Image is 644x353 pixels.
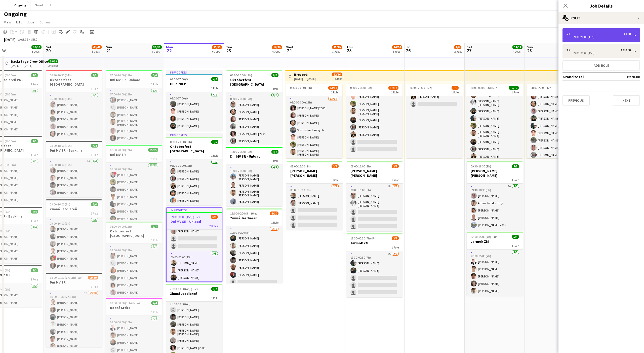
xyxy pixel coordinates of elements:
span: 1 Role [391,178,399,182]
span: 18:00-00:00 (6h) (Sun) [470,86,498,90]
span: 4/4 [31,210,38,214]
div: 08:00-20:00 (12h)12/141 Role[PERSON_NAME][PERSON_NAME][PERSON_NAME][PERSON_NAME] [PERSON_NAME][PE... [346,84,403,158]
div: Roles [558,12,644,24]
div: 2 Jobs [454,50,462,53]
span: 6/8 [211,215,218,219]
span: 5/5 [211,140,218,144]
span: 1 Role [151,238,158,242]
app-job-card: 08:00-20:00 (12h)13/141 Role13/1408:00-20:00 (12h)[PERSON_NAME] 2005[PERSON_NAME][PERSON_NAME]Via... [286,84,342,158]
span: 20:00-00:00 (4h) (Tue) [170,287,198,291]
td: €270.00 [610,73,640,81]
a: Jobs [25,19,36,25]
span: 08:00-20:00 (12h) [110,148,132,152]
app-card-role: 13/1408:00-20:00 (12h)[PERSON_NAME] 2005[PERSON_NAME][PERSON_NAME]Viacheslav Linevych[PERSON_NAME... [286,96,342,215]
span: 1 Role [211,86,218,90]
h3: Dni MV SR [46,280,102,285]
app-card-role: [PERSON_NAME] [PERSON_NAME][PERSON_NAME][PERSON_NAME][PERSON_NAME][PERSON_NAME][PERSON_NAME][PERS... [527,39,583,160]
div: 09:00-20:00 (11h) [567,36,631,38]
span: 1 Role [271,87,278,91]
span: 08:00-20:00 (12h) [410,86,432,90]
span: 2/5 [332,164,339,168]
span: 56/56 [152,45,162,49]
app-card-role: 1A2/517:30-00:30 (7h)[PERSON_NAME][PERSON_NAME] [346,251,403,297]
div: 4 Jobs [392,50,402,53]
span: 19/19 [48,59,58,63]
span: 5/5 [31,73,38,77]
h3: Backstage Crew Office [11,59,48,64]
h3: Jarmok ZM [467,239,523,244]
app-job-card: 08:00-18:00 (10h)4/4Dni MV SR - Backline1 Role2A4/408:00-18:00 (10h)[PERSON_NAME][PERSON_NAME][PE... [46,141,102,197]
span: 1 Role [331,178,339,182]
span: 7/8 [454,45,461,49]
span: 35/35 [148,148,158,152]
span: 08:00-20:00 (12h) [531,86,552,90]
button: Next [613,95,640,105]
span: 15/15 [509,86,519,90]
h3: Job Details [558,3,644,9]
app-job-card: 08:00-20:00 (12h)35/35Dni MV SR1 Role35/3508:00-20:00 (12h)![PERSON_NAME][PERSON_NAME][PERSON_NAM... [106,145,162,220]
app-job-card: 08:00-20:00 (12h)6/6Oktoberfest [GEOGRAPHIC_DATA]1 Role6/608:00-20:00 (12h)[PERSON_NAME][PERSON_N... [226,70,283,145]
span: 27 [466,48,472,53]
span: 1 Role [211,154,218,157]
span: 1 Role [512,244,519,248]
span: 6/6 [91,202,98,206]
span: 08:00-20:00 (12h) [230,73,252,77]
div: 6 Jobs [212,50,222,53]
span: 22 [165,48,173,53]
button: Add role [562,60,640,70]
span: 1 Role [31,219,38,223]
span: Edit [16,20,22,24]
span: 4/4 [151,301,158,305]
app-job-card: 07:00-20:00 (13h)6/6Dni MV SR - Unload1 Role6/607:00-20:00 (13h)[PERSON_NAME] [PERSON_NAME][PERSO... [106,70,162,143]
span: 1 Role [91,285,98,289]
span: 7/8 [452,86,459,90]
app-card-role: 6/1019:00-00:00 (5h)[PERSON_NAME][PERSON_NAME][PERSON_NAME][PERSON_NAME][PERSON_NAME][PERSON_NAME] [226,226,283,309]
h3: Zimná Jazdiareň [46,207,102,211]
app-job-card: 08:00-16:00 (8h)2/5[PERSON_NAME] [PERSON_NAME]1 Role2/508:00-16:00 (8h)[PERSON_NAME][PERSON_NAME] [286,161,343,230]
span: 1 Role [91,87,98,91]
span: 29/30 [88,276,98,279]
span: 26 [406,48,411,53]
div: [DATE] → [DATE] [11,64,48,67]
h3: [PERSON_NAME] [PERSON_NAME] [346,169,403,178]
span: 10:00-20:00 (10h) [230,150,252,154]
app-card-role: 2/508:00-16:00 (8h)[PERSON_NAME][PERSON_NAME] [286,184,343,230]
span: 1 Role [391,245,399,249]
span: 1 Role [151,157,158,161]
app-card-role: 2A5/509:30-18:30 (9h)[PERSON_NAME]Artem Kolodiazhnyi[PERSON_NAME][PERSON_NAME][PERSON_NAME] 2006 [467,184,523,230]
span: 1 Role [511,90,519,94]
div: [DATE] [4,37,16,42]
div: In progress [167,208,222,212]
span: 6/6 [151,73,158,77]
span: 5/5 [31,139,38,143]
app-job-card: 08:00-16:00 (8h)2/5[PERSON_NAME] [PERSON_NAME]1 Role1A2/508:00-16:00 (8h)[PERSON_NAME][PERSON_NAM... [346,161,403,231]
span: 4/4 [271,150,278,154]
app-job-card: 18:00-01:30 (7h30m) (Sun)29/30Dni MV SR1 Role3I29/3018:00-01:30 (7h30m)[PERSON_NAME][PERSON_NAME]... [46,273,102,347]
span: Mon [166,45,173,49]
span: 16/16 [31,45,42,49]
span: 6/10 [270,211,278,215]
app-card-role: 1A2/508:00-16:00 (8h)[PERSON_NAME][PERSON_NAME] [PERSON_NAME] [346,184,403,231]
span: Tue [226,45,232,49]
a: View [2,19,13,25]
div: In progress08:00-20:00 (12h)5/5Oktoberfest [GEOGRAPHIC_DATA]1 Role5/508:00-20:00 (12h)[PERSON_NAM... [166,133,222,205]
span: 1 Role [451,90,459,94]
span: 2/5 [392,164,399,168]
app-job-card: 17:30-00:30 (7h) (Fri)2/5Jarmok ZM1 Role1A2/517:30-00:30 (7h)[PERSON_NAME][PERSON_NAME] [346,233,403,297]
span: 1 Role [91,211,98,215]
span: 24 [286,48,293,53]
h3: Oktoberfest [GEOGRAPHIC_DATA] [226,78,283,87]
span: 1 Role [151,310,158,314]
div: 3 Jobs [332,50,342,53]
span: 2 Roles [209,224,218,228]
a: Comms [37,19,53,25]
h3: Dni MV SR - Unload [226,154,283,159]
app-card-role: 4/408:00-17:00 (9h)[PERSON_NAME][PERSON_NAME][PERSON_NAME][PERSON_NAME] [166,92,222,131]
span: 09:00-16:00 (7h) [50,202,70,206]
app-card-role: [PERSON_NAME][PERSON_NAME] [406,39,463,158]
span: 19:00-00:00 (5h) (Wed) [230,211,259,215]
span: 12/14 [388,86,398,90]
